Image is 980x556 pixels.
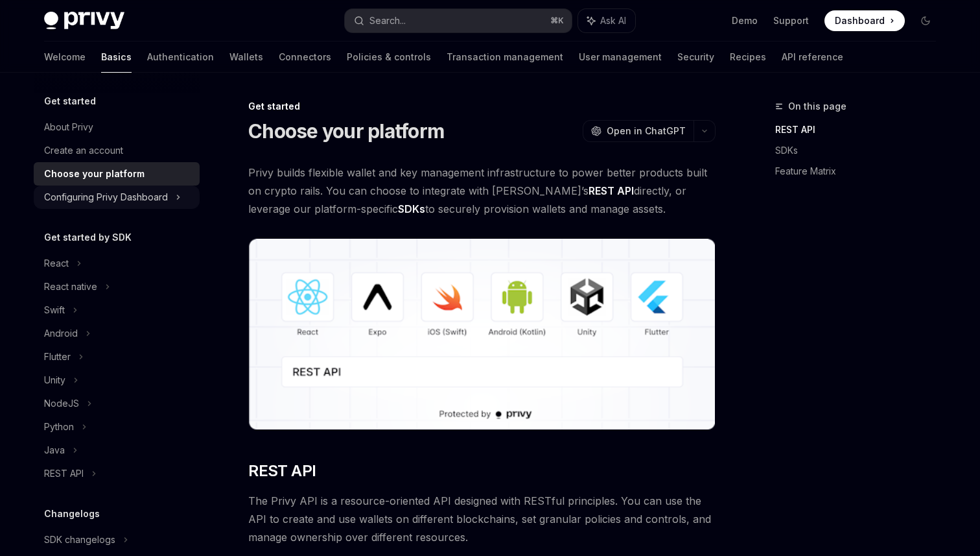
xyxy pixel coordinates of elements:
div: Choose your platform [44,166,145,182]
h5: Get started [44,93,96,109]
div: REST API [44,466,84,481]
span: Ask AI [600,14,626,27]
div: Swift [44,302,65,318]
a: Policies & controls [347,42,431,73]
a: Wallets [229,42,263,73]
span: The Privy API is a resource-oriented API designed with RESTful principles. You can use the API to... [248,492,716,546]
div: Android [44,326,78,341]
h1: Choose your platform [248,119,444,143]
img: dark logo [44,12,124,30]
h5: Get started by SDK [44,230,132,245]
h5: Changelogs [44,506,100,522]
a: API reference [782,42,843,73]
div: React native [44,279,97,295]
span: ⌘ K [550,16,564,26]
div: React [44,256,69,271]
a: Dashboard [824,10,905,31]
div: Create an account [44,143,123,158]
span: REST API [248,461,316,481]
strong: REST API [589,184,634,197]
a: Basics [101,42,132,73]
a: About Privy [34,115,200,139]
img: images/Platform2.png [248,239,716,429]
div: Configuring Privy Dashboard [44,189,168,205]
div: Search... [369,13,406,29]
a: Security [677,42,714,73]
div: Get started [248,100,716,113]
a: Demo [732,14,758,27]
span: Open in ChatGPT [607,125,686,138]
a: Welcome [44,42,86,73]
strong: SDKs [398,202,425,215]
a: Connectors [279,42,331,73]
div: SDK changelogs [44,532,115,548]
button: Open in ChatGPT [583,120,694,142]
a: REST API [775,119,946,140]
span: Privy builds flexible wallet and key management infrastructure to power better products built on ... [248,163,716,218]
span: Dashboard [835,14,885,27]
a: SDKs [775,140,946,161]
a: Transaction management [447,42,563,73]
div: NodeJS [44,396,79,411]
div: Python [44,419,74,435]
div: Flutter [44,349,71,365]
a: Support [773,14,809,27]
a: Feature Matrix [775,161,946,182]
button: Ask AI [578,9,635,32]
button: Toggle dark mode [915,10,936,31]
button: Search...⌘K [345,9,572,32]
div: About Privy [44,119,93,135]
a: Create an account [34,139,200,162]
a: Authentication [147,42,214,73]
div: Java [44,442,65,458]
a: Choose your platform [34,162,200,186]
a: Recipes [730,42,766,73]
div: Unity [44,372,65,388]
span: On this page [788,99,846,114]
a: User management [579,42,662,73]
